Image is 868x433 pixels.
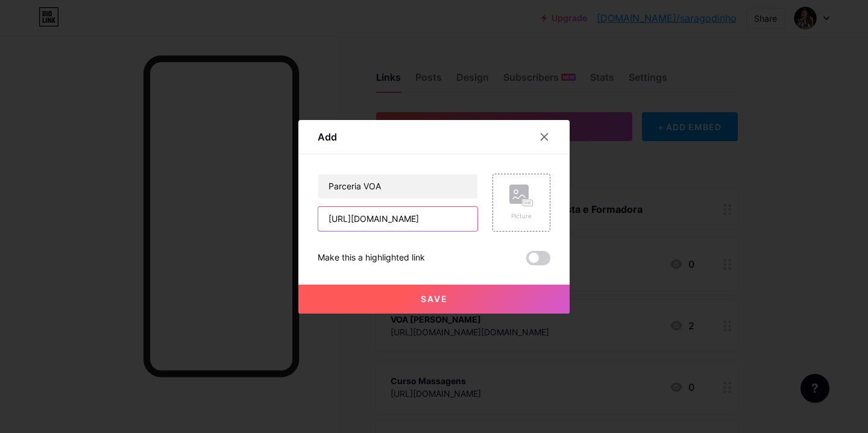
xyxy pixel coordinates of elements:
[318,174,477,198] input: Title
[509,212,533,221] div: Picture
[318,130,337,144] div: Add
[421,294,448,304] span: Save
[298,285,570,314] button: Save
[318,207,477,231] input: URL
[318,251,425,265] div: Make this a highlighted link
